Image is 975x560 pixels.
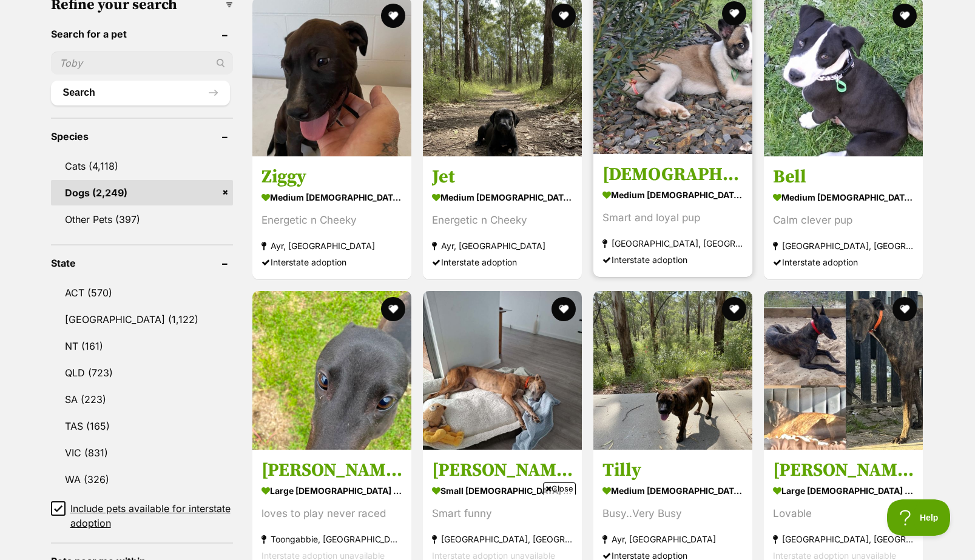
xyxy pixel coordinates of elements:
[602,210,743,226] div: Smart and loyal pup
[773,505,914,522] div: Lovable
[261,188,402,206] strong: medium [DEMOGRAPHIC_DATA] Dog
[261,238,402,254] strong: Ayr, [GEOGRAPHIC_DATA]
[267,499,709,554] iframe: Advertisement
[252,291,411,450] img: Brett - never raced - Greyhound Dog
[602,252,743,268] div: Interstate adoption
[423,291,582,450] img: Alice - Blue Brindle - Greyhound Dog
[432,165,573,188] h3: Jet
[51,52,233,75] input: Toby
[432,188,573,206] strong: medium [DEMOGRAPHIC_DATA] Dog
[773,165,914,188] h3: Bell
[602,235,743,252] strong: [GEOGRAPHIC_DATA], [GEOGRAPHIC_DATA]
[773,482,914,499] strong: large [DEMOGRAPHIC_DATA] Dog
[764,291,923,450] img: Billie - Greyhound Dog
[51,280,233,305] a: ACT (570)
[773,254,914,270] div: Interstate adoption
[51,180,233,205] a: Dogs (2,249)
[381,4,405,28] button: favourite
[893,4,917,28] button: favourite
[51,360,233,385] a: QLD (723)
[773,459,914,482] h3: [PERSON_NAME]
[552,4,576,28] button: favourite
[593,291,752,450] img: Tilly - Staffordshire Bull Terrier Dog
[261,459,402,482] h3: [PERSON_NAME] - never raced
[593,154,752,277] a: [DEMOGRAPHIC_DATA] medium [DEMOGRAPHIC_DATA] Dog Smart and loyal pup [GEOGRAPHIC_DATA], [GEOGRAPH...
[543,482,576,495] span: Close
[261,482,402,499] strong: large [DEMOGRAPHIC_DATA] Dog
[893,297,917,321] button: favourite
[773,212,914,228] div: Calm clever pup
[764,156,923,279] a: Bell medium [DEMOGRAPHIC_DATA] Dog Calm clever pup [GEOGRAPHIC_DATA], [GEOGRAPHIC_DATA] Interstat...
[773,188,914,206] strong: medium [DEMOGRAPHIC_DATA] Dog
[51,413,233,439] a: TAS (165)
[432,238,573,254] strong: Ayr, [GEOGRAPHIC_DATA]
[602,163,743,186] h3: [DEMOGRAPHIC_DATA]
[51,501,233,530] a: Include pets available for interstate adoption
[773,531,914,547] strong: [GEOGRAPHIC_DATA], [GEOGRAPHIC_DATA]
[70,501,233,530] span: Include pets available for interstate adoption
[432,254,573,270] div: Interstate adoption
[261,254,402,270] div: Interstate adoption
[51,387,233,412] a: SA (223)
[773,238,914,254] strong: [GEOGRAPHIC_DATA], [GEOGRAPHIC_DATA]
[602,186,743,204] strong: medium [DEMOGRAPHIC_DATA] Dog
[432,212,573,228] div: Energetic n Cheeky
[261,165,402,188] h3: Ziggy
[51,207,233,232] a: Other Pets (397)
[722,1,746,25] button: favourite
[51,131,233,142] header: Species
[381,297,405,321] button: favourite
[722,297,746,321] button: favourite
[51,153,233,179] a: Cats (4,118)
[887,499,951,536] iframe: Help Scout Beacon - Open
[602,482,743,499] strong: medium [DEMOGRAPHIC_DATA] Dog
[261,505,402,522] div: loves to play never raced
[432,482,573,499] strong: small [DEMOGRAPHIC_DATA] Dog
[261,531,402,547] strong: Toongabbie, [GEOGRAPHIC_DATA]
[432,459,573,482] h3: [PERSON_NAME] - Blue Brindle
[51,28,233,39] header: Search for a pet
[51,467,233,492] a: WA (326)
[51,440,233,465] a: VIC (831)
[51,307,233,332] a: [GEOGRAPHIC_DATA] (1,122)
[552,297,576,321] button: favourite
[423,156,582,279] a: Jet medium [DEMOGRAPHIC_DATA] Dog Energetic n Cheeky Ayr, [GEOGRAPHIC_DATA] Interstate adoption
[252,156,411,279] a: Ziggy medium [DEMOGRAPHIC_DATA] Dog Energetic n Cheeky Ayr, [GEOGRAPHIC_DATA] Interstate adoption
[261,212,402,228] div: Energetic n Cheeky
[602,459,743,482] h3: Tilly
[51,258,233,268] header: State
[51,333,233,359] a: NT (161)
[51,81,230,105] button: Search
